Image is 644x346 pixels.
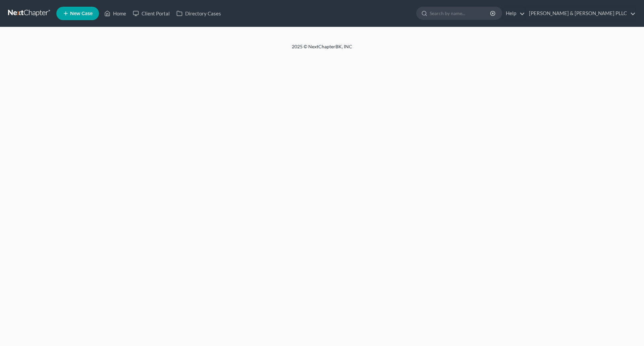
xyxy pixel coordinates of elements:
a: [PERSON_NAME] & [PERSON_NAME] PLLC [526,7,636,19]
input: Search by name... [430,7,491,19]
a: Client Portal [129,7,173,19]
a: Home [101,7,129,19]
a: Directory Cases [173,7,224,19]
a: Help [502,7,525,19]
span: New Case [70,11,93,16]
div: 2025 © NextChapterBK, INC [131,43,513,55]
